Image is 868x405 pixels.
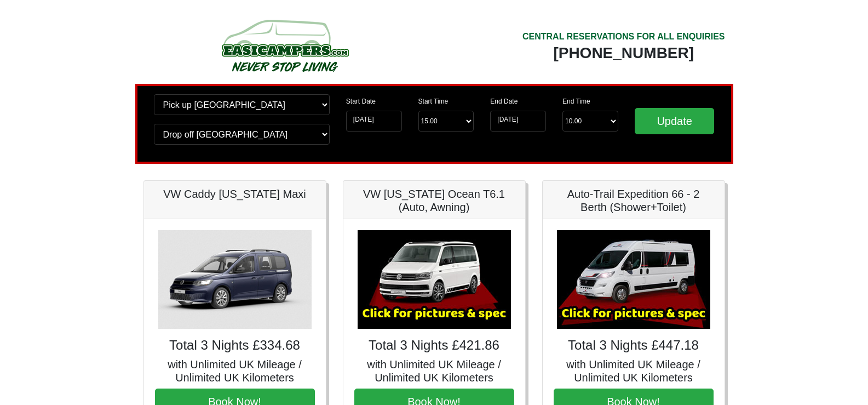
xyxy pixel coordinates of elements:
[346,96,376,106] label: Start Date
[635,108,715,134] input: Update
[354,338,514,353] h4: Total 3 Nights £421.86
[554,187,714,214] h5: Auto-Trail Expedition 66 - 2 Berth (Shower+Toilet)
[490,111,546,132] input: Return Date
[522,30,725,43] div: CENTRAL RESERVATIONS FOR ALL ENQUIRIES
[562,96,590,106] label: End Time
[346,111,402,132] input: Start Date
[158,230,312,329] img: VW Caddy California Maxi
[490,96,518,106] label: End Date
[181,15,389,76] img: campers-checkout-logo.png
[418,96,449,106] label: Start Time
[354,358,514,384] h5: with Unlimited UK Mileage / Unlimited UK Kilometers
[155,187,315,201] h5: VW Caddy [US_STATE] Maxi
[155,338,315,353] h4: Total 3 Nights £334.68
[557,230,710,329] img: Auto-Trail Expedition 66 - 2 Berth (Shower+Toilet)
[554,338,714,353] h4: Total 3 Nights £447.18
[522,43,725,63] div: [PHONE_NUMBER]
[155,358,315,384] h5: with Unlimited UK Mileage / Unlimited UK Kilometers
[554,358,714,384] h5: with Unlimited UK Mileage / Unlimited UK Kilometers
[354,187,514,214] h5: VW [US_STATE] Ocean T6.1 (Auto, Awning)
[358,230,511,329] img: VW California Ocean T6.1 (Auto, Awning)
